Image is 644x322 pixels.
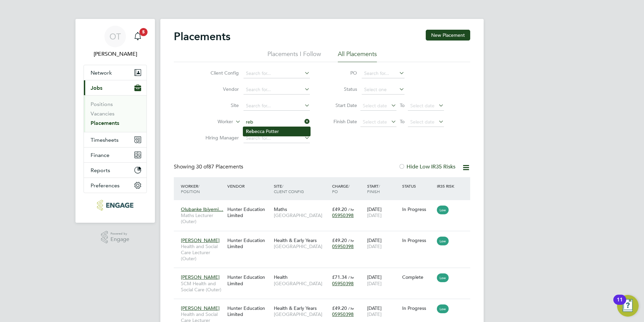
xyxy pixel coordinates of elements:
[181,305,220,311] span: [PERSON_NAME]
[246,129,255,134] b: Reb
[179,234,470,239] a: [PERSON_NAME]Health and Social Care Lecturer (Outer)Hunter Education LimitedHealth & Early Years[...
[91,110,115,117] a: Vacancies
[91,182,120,189] span: Preferences
[332,212,354,218] span: 05950398
[410,119,434,125] span: Select date
[367,243,382,249] span: [DATE]
[398,117,407,126] span: To
[84,147,147,162] button: Finance
[244,85,310,95] input: Search for...
[330,180,365,197] div: Charge
[244,134,310,143] input: Search for...
[348,238,354,243] span: / hr
[274,305,317,311] span: Health & Early Years
[179,301,470,307] a: [PERSON_NAME]Health and Social Care Lecturer (Inner)Hunter Education LimitedHealth & Early Years[...
[109,32,121,41] span: OT
[200,70,239,76] label: Client Config
[226,234,272,253] div: Hunter Education Limited
[200,135,239,141] label: Hiring Manager
[400,180,436,192] div: Status
[84,50,147,58] span: Olivia Triassi
[274,212,329,218] span: [GEOGRAPHIC_DATA]
[274,237,317,243] span: Health & Early Years
[181,206,223,212] span: Olubanke Ibiyemi…
[402,274,434,280] div: Complete
[332,206,347,212] span: £49.20
[274,206,287,212] span: Maths
[84,80,147,95] button: Jobs
[348,306,354,311] span: / hr
[426,30,470,41] button: New Placement
[332,280,354,287] span: 05950398
[84,163,147,178] button: Reports
[243,127,310,136] li: ecca Potter
[327,86,357,92] label: Status
[435,180,458,192] div: IR35 Risk
[84,200,147,211] a: Go to home page
[617,300,623,308] div: 11
[226,271,272,290] div: Hunter Education Limited
[363,103,387,109] span: Select date
[181,212,224,224] span: Maths Lecturer (Outer)
[274,243,329,249] span: [GEOGRAPHIC_DATA]
[365,234,400,253] div: [DATE]
[332,183,350,194] span: / PO
[398,101,407,110] span: To
[362,69,405,78] input: Search for...
[437,273,449,282] span: Low
[327,118,357,125] label: Finish Date
[226,180,272,192] div: Vendor
[244,69,310,78] input: Search for...
[84,95,147,132] div: Jobs
[84,26,147,58] a: OT[PERSON_NAME]
[91,167,110,173] span: Reports
[84,132,147,147] button: Timesheets
[110,237,129,242] span: Engage
[348,275,354,280] span: / hr
[174,30,230,43] h2: Placements
[367,280,382,287] span: [DATE]
[75,19,155,223] nav: Main navigation
[181,274,220,280] span: [PERSON_NAME]
[274,280,329,287] span: [GEOGRAPHIC_DATA]
[179,203,470,208] a: Olubanke Ibiyemi…Maths Lecturer (Outer)Hunter Education LimitedMaths[GEOGRAPHIC_DATA]£49.20 / hr0...
[179,270,470,276] a: [PERSON_NAME]SCM Health and Social Care (Outer)Hunter Education LimitedHealth[GEOGRAPHIC_DATA]£71...
[402,206,434,212] div: In Progress
[91,137,119,143] span: Timesheets
[84,65,147,80] button: Network
[367,183,380,194] span: / Finish
[110,231,129,237] span: Powered by
[91,85,102,91] span: Jobs
[91,70,112,76] span: Network
[274,274,288,280] span: Health
[367,212,382,218] span: [DATE]
[437,304,449,313] span: Low
[410,103,434,109] span: Select date
[332,274,347,280] span: £71.34
[332,237,347,243] span: £49.20
[365,271,400,290] div: [DATE]
[617,295,639,317] button: Open Resource Center, 11 new notifications
[179,180,226,197] div: Worker
[338,50,377,62] li: All Placements
[437,206,449,214] span: Low
[200,86,239,92] label: Vendor
[332,305,347,311] span: £49.20
[244,117,310,127] input: Search for...
[365,180,400,197] div: Start
[194,118,233,125] label: Worker
[437,237,449,245] span: Low
[365,203,400,222] div: [DATE]
[226,302,272,321] div: Hunter Education Limited
[181,280,224,293] span: SCM Health and Social Care (Outer)
[332,311,354,317] span: 05950398
[181,237,220,243] span: [PERSON_NAME]
[84,178,147,193] button: Preferences
[267,50,321,62] li: Placements I Follow
[97,200,133,211] img: huntereducation-logo-retina.png
[174,163,245,170] div: Showing
[367,311,382,317] span: [DATE]
[91,120,119,126] a: Placements
[362,85,405,95] input: Select one
[226,203,272,222] div: Hunter Education Limited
